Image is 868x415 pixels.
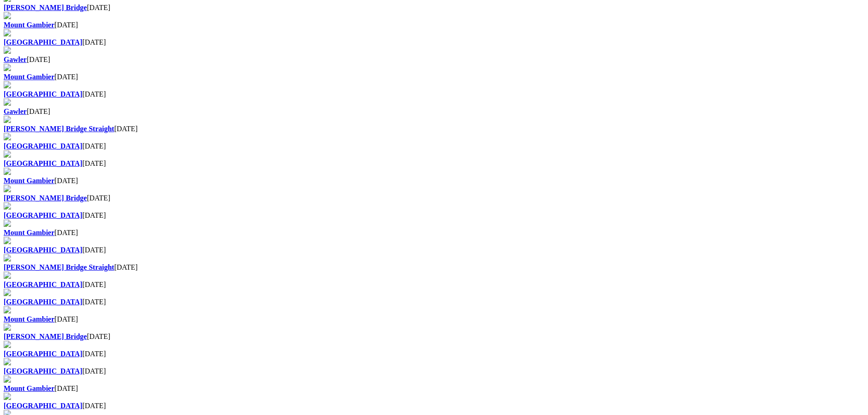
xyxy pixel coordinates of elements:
a: Gawler [4,108,27,115]
div: [DATE] [4,38,864,46]
a: Mount Gambier [4,21,55,29]
img: file-red.svg [4,133,11,140]
div: [DATE] [4,263,864,272]
img: file-red.svg [4,254,11,261]
img: file-red.svg [4,358,11,365]
div: [DATE] [4,4,864,12]
div: [DATE] [4,90,864,98]
a: [GEOGRAPHIC_DATA] [4,350,82,358]
img: file-red.svg [4,202,11,210]
img: file-red.svg [4,64,11,71]
a: [GEOGRAPHIC_DATA] [4,281,82,288]
div: [DATE] [4,177,864,185]
div: [DATE] [4,194,864,202]
div: [DATE] [4,56,864,64]
div: [DATE] [4,142,864,150]
a: [PERSON_NAME] Bridge [4,194,87,202]
img: file-red.svg [4,289,11,296]
img: file-red.svg [4,220,11,227]
img: file-red.svg [4,150,11,158]
img: file-red.svg [4,185,11,192]
div: [DATE] [4,333,864,341]
a: [GEOGRAPHIC_DATA] [4,159,82,167]
div: [DATE] [4,402,864,410]
div: [DATE] [4,384,864,393]
a: [GEOGRAPHIC_DATA] [4,246,82,254]
img: file-red.svg [4,81,11,88]
div: [DATE] [4,211,864,220]
img: file-red.svg [4,46,11,54]
a: Gawler [4,56,27,63]
img: file-red.svg [4,306,11,313]
div: [DATE] [4,229,864,237]
a: [GEOGRAPHIC_DATA] [4,298,82,306]
a: [PERSON_NAME] Bridge Straight [4,125,114,133]
a: Mount Gambier [4,177,55,184]
img: file-red.svg [4,393,11,400]
div: [DATE] [4,159,864,168]
a: [GEOGRAPHIC_DATA] [4,142,82,150]
a: [GEOGRAPHIC_DATA] [4,38,82,46]
div: [DATE] [4,108,864,116]
img: file-red.svg [4,98,11,106]
a: [GEOGRAPHIC_DATA] [4,367,82,375]
a: Mount Gambier [4,73,55,81]
a: [GEOGRAPHIC_DATA] [4,211,82,219]
a: [PERSON_NAME] Bridge [4,4,87,11]
div: [DATE] [4,21,864,29]
div: [DATE] [4,367,864,375]
img: file-red.svg [4,116,11,123]
div: [DATE] [4,315,864,323]
img: file-red.svg [4,168,11,175]
img: file-red.svg [4,323,11,331]
div: [DATE] [4,125,864,133]
a: Mount Gambier [4,315,55,323]
a: [PERSON_NAME] Bridge Straight [4,263,114,271]
div: [DATE] [4,246,864,254]
a: Mount Gambier [4,229,55,236]
img: file-red.svg [4,341,11,348]
div: [DATE] [4,298,864,306]
img: file-red.svg [4,29,11,36]
img: file-red.svg [4,272,11,279]
img: file-red.svg [4,237,11,244]
img: file-red.svg [4,12,11,19]
a: [PERSON_NAME] Bridge [4,333,87,340]
a: [GEOGRAPHIC_DATA] [4,90,82,98]
a: [GEOGRAPHIC_DATA] [4,402,82,410]
div: [DATE] [4,350,864,358]
div: [DATE] [4,281,864,289]
div: [DATE] [4,73,864,81]
img: file-red.svg [4,375,11,383]
a: Mount Gambier [4,384,55,392]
